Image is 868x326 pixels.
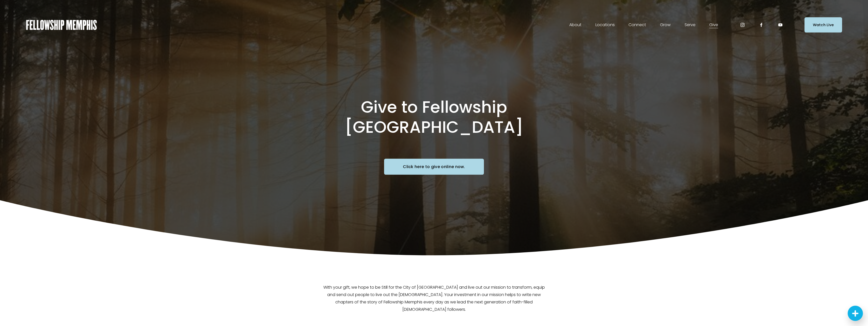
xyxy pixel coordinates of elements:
p: With your gift, we hope to be Still for the City of [GEOGRAPHIC_DATA] and live out our mission to... [320,284,548,313]
a: folder dropdown [660,21,671,29]
span: Grow [660,21,671,29]
span: Connect [628,21,646,29]
span: About [569,21,581,29]
a: folder dropdown [628,21,646,29]
a: Facebook [759,22,764,27]
img: Fellowship Memphis [26,20,97,30]
span: Give [709,21,718,29]
a: folder dropdown [569,21,581,29]
span: Serve [685,21,696,29]
span: Locations [595,21,615,29]
a: folder dropdown [709,21,718,29]
h1: Give to Fellowship [GEOGRAPHIC_DATA] [282,97,587,137]
a: Watch Live [804,17,842,32]
a: folder dropdown [685,21,696,29]
a: Instagram [740,22,745,27]
a: YouTube [778,22,783,27]
a: Click here to give online now. [384,159,484,175]
a: folder dropdown [595,21,615,29]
